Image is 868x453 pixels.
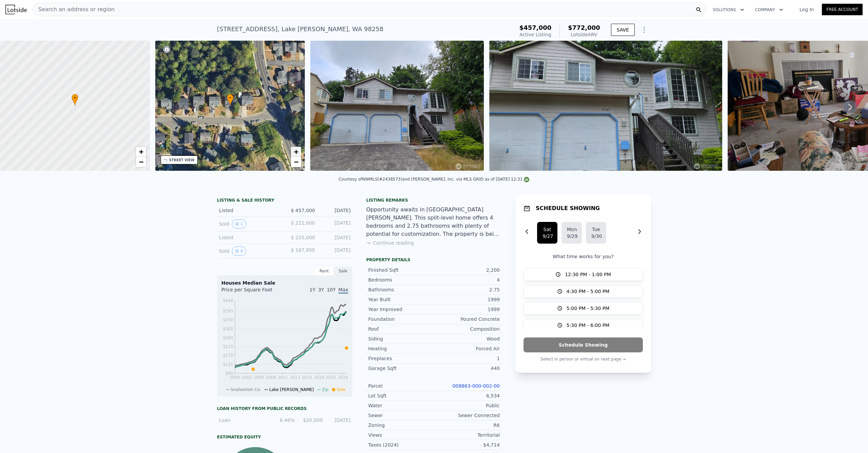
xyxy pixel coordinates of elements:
button: Schedule Showing [524,337,643,352]
a: 008863-000-002-00 [452,383,500,389]
div: [DATE] [320,247,351,255]
span: Active Listing [519,32,551,37]
tspan: 2019 [314,375,324,380]
div: Rent [315,267,334,275]
tspan: 2016 [302,375,312,380]
div: Lotside ARV [568,31,600,38]
tspan: $305 [223,327,233,331]
div: 1999 [434,296,500,303]
div: Finished Sqft [368,267,434,273]
div: Listed [219,234,279,241]
a: Zoom in [291,147,301,157]
span: 5:00 PM - 5:30 PM [567,305,610,312]
div: 2.75 [434,286,500,293]
span: Snohomish Co. [231,387,261,392]
div: Zoning [368,422,434,429]
tspan: $170 [223,353,233,358]
div: 440 [434,365,500,372]
div: Estimated Equity [217,434,353,440]
div: Listing remarks [366,198,502,203]
div: Poured Concrete [434,316,500,323]
div: 9/30 [591,233,601,240]
span: 3Y [318,287,324,292]
span: $ 221,000 [291,220,315,226]
div: [STREET_ADDRESS] , Lake [PERSON_NAME] , WA 98258 [217,24,383,34]
a: Zoom out [291,157,301,167]
div: Sale [334,267,353,275]
div: 6.46% [271,417,295,424]
div: • [72,94,78,106]
span: • [227,95,234,101]
span: Max [338,287,348,294]
div: 1 [434,355,500,362]
div: Parcel [368,383,434,389]
span: Sale [337,387,346,392]
h1: SCHEDULE SHOWING [536,204,600,212]
div: Bedrooms [368,276,434,283]
span: 10Y [327,287,336,292]
div: Sewer Connected [434,412,500,419]
button: SAVE [611,24,635,36]
div: Houses Median Sale [221,280,348,286]
span: Lake [PERSON_NAME] [269,387,314,392]
div: Heating [368,345,434,352]
div: Price per Square Foot [221,286,285,297]
div: Fireplaces [368,355,434,362]
div: Composition [434,326,500,332]
button: Company [750,4,789,16]
p: What time works for you? [524,253,643,260]
span: $ 167,950 [291,247,315,253]
div: • [227,94,234,106]
div: Taxes (2024) [368,441,434,448]
tspan: 2000 [230,375,240,380]
div: Water [368,402,434,409]
div: [DATE] [320,207,351,214]
div: Loan [219,417,267,424]
div: Tue [591,226,601,233]
span: 1Y [310,287,315,292]
button: 5:00 PM - 5:30 PM [524,302,643,315]
tspan: 2013 [290,375,300,380]
a: Log In [791,6,822,13]
span: + [294,147,298,156]
div: [DATE] [327,417,351,424]
button: Sat9/27 [537,222,557,244]
div: Listed [219,207,279,214]
tspan: $448 [223,298,233,303]
div: R6 [434,422,500,429]
div: 9/27 [542,233,552,240]
button: 12:30 PM - 1:00 PM [524,268,643,281]
div: Mon [567,226,576,233]
img: NWMLS Logo [524,177,529,182]
img: Sale: 169799217 Parcel: 103485587 [489,41,723,171]
span: 12:30 PM - 1:00 PM [565,271,611,278]
tspan: 2002 [242,375,252,380]
button: View historical data [232,247,246,255]
div: Roof [368,326,434,332]
div: Year Improved [368,306,434,313]
button: Mon9/29 [561,222,582,244]
tspan: 2005 [254,375,264,380]
div: Lot Sqft [368,392,434,399]
tspan: $80 [225,371,233,376]
div: Courtesy of NWMLS (#2438573) and [PERSON_NAME], Inc. via MLS GRID as of [DATE] 12:31 [339,177,530,182]
div: Year Built [368,296,434,303]
button: Continue reading [366,240,414,246]
span: 5:30 PM - 6:00 PM [567,322,610,329]
a: Zoom out [136,157,146,167]
span: $772,000 [568,24,600,31]
div: Opportunity awaits in [GEOGRAPHIC_DATA][PERSON_NAME]. This split-level home offers 4 bedrooms and... [366,206,502,238]
tspan: 2011 [278,375,288,380]
button: 4:30 PM - 5:00 PM [524,285,643,298]
img: Lotside [5,5,27,14]
a: Zoom in [136,147,146,157]
div: Sold [219,220,279,228]
div: LISTING & SALE HISTORY [217,198,353,204]
div: Sat [542,226,552,233]
button: View historical data [232,220,246,228]
span: Search an address or region [33,5,115,14]
span: + [139,147,143,156]
tspan: $215 [223,344,233,349]
div: Garage Sqft [368,365,434,372]
span: Zip [322,387,329,392]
